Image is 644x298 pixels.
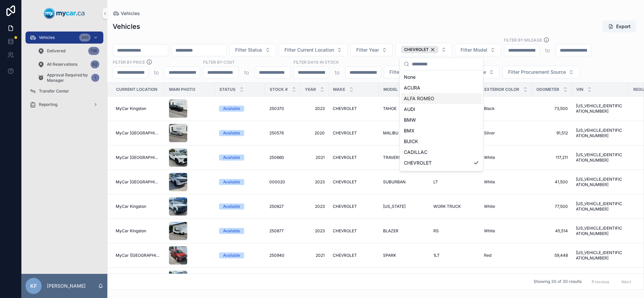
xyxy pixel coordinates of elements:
a: Delivered796 [34,45,103,57]
a: Transfer Center [25,85,103,97]
span: Filter Year [356,47,379,53]
span: Filter Status [235,47,262,53]
a: WORK TRUCK [433,204,476,209]
a: MyCar ([GEOGRAPHIC_DATA]) [116,253,161,258]
a: 41,500 [536,179,568,185]
span: CHEVROLET [333,155,357,160]
a: 250576 [269,130,297,136]
span: All Reservations [47,62,77,67]
span: 1LT [433,253,440,258]
button: Select Button [229,44,276,56]
span: White [484,228,495,234]
div: Available [223,155,240,161]
span: Showing 30 of 30 results [534,279,582,285]
span: ALFA ROMEO [404,95,434,102]
span: Exterior Color [484,87,519,92]
a: CHEVROLET [333,204,375,209]
a: 117,211 [536,155,568,160]
a: 73,500 [536,106,568,111]
a: MyCar Kingston [116,204,161,209]
span: CHEVROLET [404,160,432,166]
span: 91,512 [536,130,568,136]
a: CHEVROLET [333,106,375,111]
a: Available [219,130,261,136]
span: VIN [576,87,583,92]
span: BMW [404,117,416,123]
a: 250370 [269,106,297,111]
div: 346 [79,34,91,42]
span: Odometer [536,87,559,92]
a: Available [219,155,261,161]
a: 77,500 [536,204,568,209]
p: to [154,68,159,76]
a: BLAZER [383,228,425,234]
span: Year [305,87,316,92]
span: 2021 [305,253,325,258]
span: Transfer Center [39,88,69,94]
a: 2020 [305,130,325,136]
button: Select Button [395,43,452,56]
span: Silver [484,130,495,136]
a: Approval Required by Manager1 [34,72,103,84]
img: App logo [44,8,85,19]
a: Vehicles [113,10,140,17]
a: MyCar Kingston [116,106,161,111]
a: [US_VEHICLE_IDENTIFICATION_NUMBER] [576,177,624,187]
span: BMX [404,127,415,134]
a: 250940 [269,253,297,258]
span: CHEVROLET [333,253,357,258]
a: MyCar [GEOGRAPHIC_DATA] [116,179,161,185]
span: CHEVROLET [333,204,357,209]
span: 2021 [305,155,325,160]
button: Select Button [455,44,501,56]
span: AUDI [404,106,415,113]
span: ACURA [404,84,420,91]
span: 2023 [305,179,325,185]
span: Red [484,253,491,258]
span: RS [433,228,439,234]
a: White [484,155,528,160]
p: to [244,68,249,76]
a: [US_VEHICLE_IDENTIFICATION_NUMBER] [576,250,624,261]
div: None [401,72,482,82]
span: MyCar [GEOGRAPHIC_DATA] [116,155,161,160]
span: CADILLAC [404,149,427,156]
a: SPARK [383,253,425,258]
p: to [335,68,340,76]
span: CHEVROLET [333,179,357,185]
a: CHEVROLET [333,179,375,185]
span: Main Photo [169,87,195,92]
span: 45,514 [536,228,568,234]
div: Available [223,106,240,112]
a: [US_VEHICLE_IDENTIFICATION_NUMBER] [576,226,624,236]
div: 1 [91,74,99,82]
a: 250877 [269,228,297,234]
h1: Vehicles [113,22,140,31]
a: Black [484,106,528,111]
span: CHEVROLET [333,106,357,111]
span: TRAVERSE [383,155,404,160]
a: CHEVROLET [333,253,375,258]
a: Available [219,179,261,185]
a: [US_VEHICLE_IDENTIFICATION_NUMBER] [576,201,624,212]
button: Select Button [279,44,348,56]
span: WORK TRUCK [433,204,461,209]
span: Make [333,87,345,92]
span: White [484,179,495,185]
span: [US_VEHICLE_IDENTIFICATION_NUMBER] [576,103,624,114]
button: Export [603,20,636,33]
a: White [484,179,528,185]
a: [US_VEHICLE_IDENTIFICATION_NUMBER] [576,128,624,138]
a: [US_VEHICLE_IDENTIFICATION_NUMBER] [576,152,624,163]
a: SUBURBAN [383,179,425,185]
button: Unselect 6 [401,46,438,53]
a: Available [219,252,261,258]
a: CHEVROLET [333,228,375,234]
span: 250827 [269,204,284,209]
